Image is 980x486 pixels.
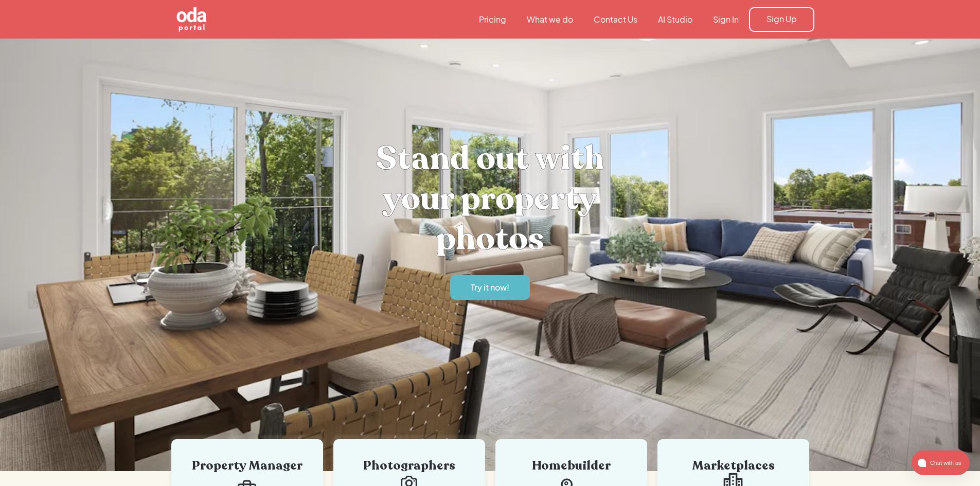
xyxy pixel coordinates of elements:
a: Sign In [703,14,749,25]
a: AI Studio [648,14,703,25]
div: Property Manager [187,460,308,472]
button: atlas-launcher [912,451,970,475]
div: Marketplaces [673,460,794,472]
div: Photographers [349,460,470,472]
a: Try it now! [450,275,530,300]
a: Contact Us [583,14,648,25]
span: Chat with us [926,457,964,469]
a: What we do [516,14,583,25]
a: Pricing [469,14,516,25]
div: Homebuilder [511,460,632,472]
h1: Stand out with your property photos [336,138,645,259]
a: Sign Up [749,7,814,32]
a: home [166,6,264,33]
div: Sign Up [767,13,797,25]
div: Try it now! [471,282,509,293]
